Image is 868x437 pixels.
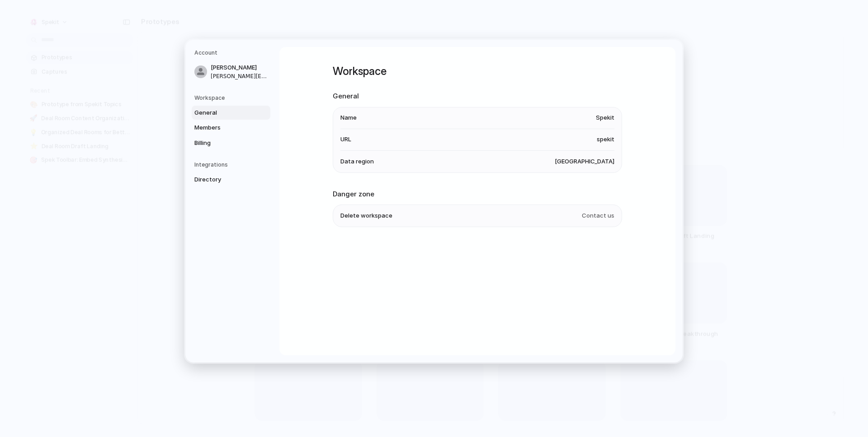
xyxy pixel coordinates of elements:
h2: General [333,91,622,102]
span: URL [340,135,351,144]
span: [PERSON_NAME] [211,63,269,72]
span: Directory [194,175,252,184]
h5: Workspace [194,93,270,102]
span: Name [340,113,357,122]
span: Billing [194,138,252,147]
span: Delete workspace [340,211,392,220]
span: Spekit [596,113,614,122]
a: Directory [192,172,270,187]
span: spekit [597,135,614,144]
span: General [194,108,252,117]
h5: Integrations [194,161,270,169]
a: Members [192,121,270,135]
span: [PERSON_NAME][EMAIL_ADDRESS][DOMAIN_NAME] [211,72,269,80]
a: General [192,105,270,120]
a: Billing [192,135,270,150]
span: Data region [340,157,374,166]
h5: Account [194,49,270,57]
h1: Workspace [333,63,622,79]
h2: Danger zone [333,189,622,199]
a: [PERSON_NAME][PERSON_NAME][EMAIL_ADDRESS][DOMAIN_NAME] [192,60,270,83]
span: [GEOGRAPHIC_DATA] [555,157,614,166]
span: Members [194,123,252,132]
span: Contact us [582,211,614,220]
